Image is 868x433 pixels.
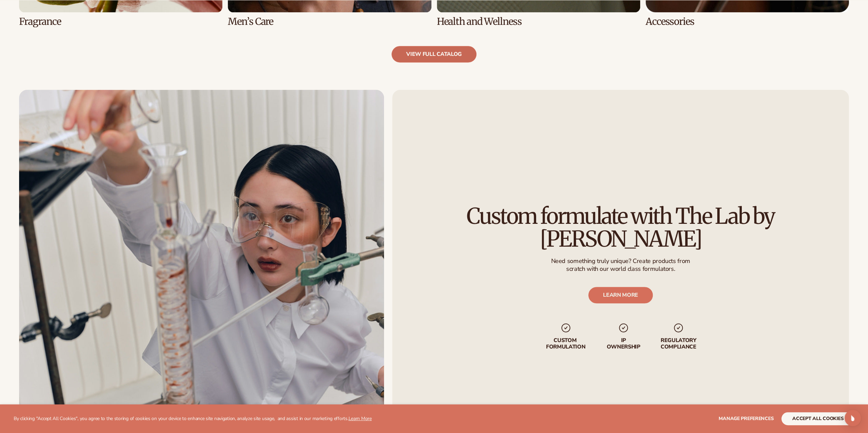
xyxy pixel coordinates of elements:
[844,410,861,426] div: Open Intercom Messenger
[618,322,629,333] img: checkmark_svg
[348,415,371,422] a: Learn More
[551,265,690,273] p: scratch with our world class formulators.
[544,337,587,350] p: Custom formulation
[14,416,372,422] p: By clicking "Accept All Cookies", you agree to the storing of cookies on your device to enhance s...
[719,412,774,425] button: Manage preferences
[660,337,697,350] p: regulatory compliance
[411,204,830,250] h2: Custom formulate with The Lab by [PERSON_NAME]
[719,415,774,422] span: Manage preferences
[551,257,690,265] p: Need something truly unique? Create products from
[673,322,684,333] img: checkmark_svg
[781,412,854,425] button: accept all cookies
[560,322,571,333] img: checkmark_svg
[606,337,641,350] p: IP Ownership
[588,287,653,303] a: LEARN MORE
[392,46,476,62] a: view full catalog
